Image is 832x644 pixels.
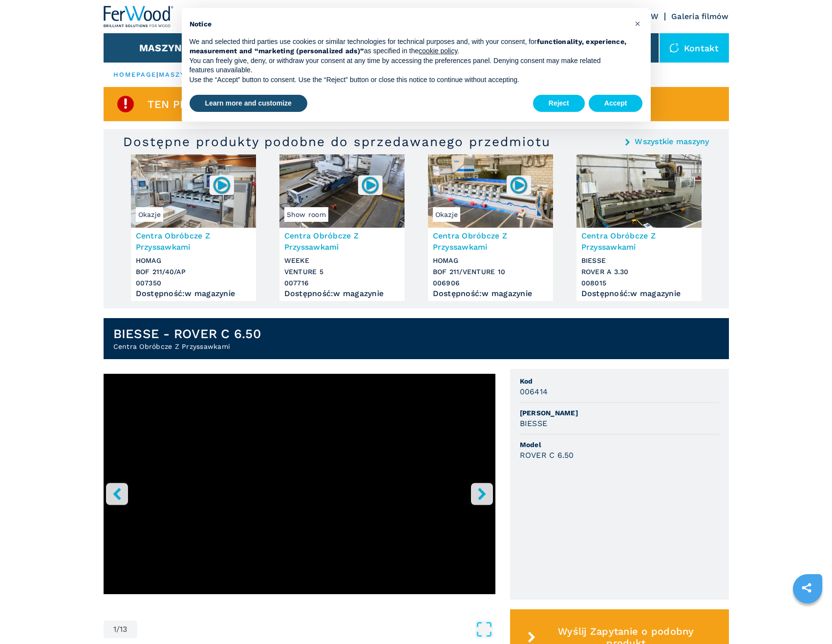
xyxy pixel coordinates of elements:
[279,154,405,301] a: Centra Obróbcze Z Przyssawkami WEEKE VENTURE 5Show room007716Centra Obróbcze Z PrzyssawkamiWEEKEV...
[156,71,158,78] span: |
[212,175,231,194] img: 007350
[428,154,553,228] img: Centra Obróbcze Z Przyssawkami HOMAG BOF 211/VENTURE 10
[106,483,128,505] button: left-button
[520,408,719,418] span: [PERSON_NAME]
[113,625,116,633] span: 1
[148,99,359,110] span: Ten przedmiot jest już sprzedany
[660,33,729,63] div: Kontakt
[113,342,261,351] h2: Centra Obróbcze Z Przyssawkami
[131,154,256,228] img: Centra Obróbcze Z Przyssawkami HOMAG BOF 211/40/AP
[140,621,493,638] button: Open Fullscreen
[116,625,120,633] span: /
[159,71,196,78] a: maszyny
[284,207,328,222] span: Show room
[433,291,548,296] div: Dostępność : w magazynie
[433,255,548,289] h3: HOMAG BOF 211/VENTURE 10 006906
[520,440,719,450] span: Model
[635,18,640,29] span: ×
[190,20,627,29] h2: Notice
[190,75,627,85] p: Use the “Accept” button to consent. Use the “Reject” button or close this notice to continue with...
[589,95,643,112] button: Accept
[104,374,495,594] iframe: YouTube video player
[279,154,405,228] img: Centra Obróbcze Z Przyssawkami WEEKE VENTURE 5
[136,207,164,222] span: Okazje
[116,94,135,114] img: SoldProduct
[284,291,400,296] div: Dostępność : w magazynie
[581,255,697,289] h3: BIESSE ROVER A 3.30 008015
[520,386,548,397] h3: 006414
[120,625,128,633] span: 13
[533,95,585,112] button: Reject
[113,326,261,342] h1: BIESSE - ROVER C 6.50
[284,230,400,253] h3: Centra Obróbcze Z Przyssawkami
[139,42,189,54] button: Maszyny
[136,291,251,296] div: Dostępność : w magazynie
[471,483,493,505] button: right-button
[794,576,819,600] a: sharethis
[190,38,627,55] strong: functionality, experience, measurement and “marketing (personalized ads)”
[190,95,307,112] button: Learn more and customize
[671,12,729,21] a: Galeria filmów
[104,6,174,27] img: Ferwood
[113,71,157,78] a: HOMEPAGE
[630,16,646,31] button: Close this notice
[576,154,702,301] a: Centra Obróbcze Z Przyssawkami BIESSE ROVER A 3.30Centra Obróbcze Z PrzyssawkamiBIESSEROVER A 3.3...
[123,134,551,150] h3: Dostępne produkty podobne do sprzedawanego przedmiotu
[104,374,495,611] div: Go to Slide 1
[509,175,528,194] img: 006906
[581,291,697,296] div: Dostępność : w magazynie
[428,154,553,301] a: Centra Obróbcze Z Przyssawkami HOMAG BOF 211/VENTURE 10Okazje006906Centra Obróbcze Z Przyssawkami...
[520,376,719,386] span: Kod
[136,230,251,253] h3: Centra Obróbcze Z Przyssawkami
[136,255,251,289] h3: HOMAG BOF 211/40/AP 007350
[669,43,679,53] img: Kontakt
[581,230,697,253] h3: Centra Obróbcze Z Przyssawkami
[419,47,457,55] a: cookie policy
[520,450,574,461] h3: ROVER C 6.50
[433,230,548,253] h3: Centra Obróbcze Z Przyssawkami
[635,138,709,146] a: Wszystkie maszyny
[190,56,627,75] p: You can freely give, deny, or withdraw your consent at any time by accessing the preferences pane...
[433,207,461,222] span: Okazje
[284,255,400,289] h3: WEEKE VENTURE 5 007716
[576,154,702,228] img: Centra Obróbcze Z Przyssawkami BIESSE ROVER A 3.30
[131,154,256,301] a: Centra Obróbcze Z Przyssawkami HOMAG BOF 211/40/APOkazje007350Centra Obróbcze Z PrzyssawkamiHOMAG...
[190,37,627,56] p: We and selected third parties use cookies or similar technologies for technical purposes and, wit...
[361,175,380,194] img: 007716
[520,418,548,429] h3: BIESSE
